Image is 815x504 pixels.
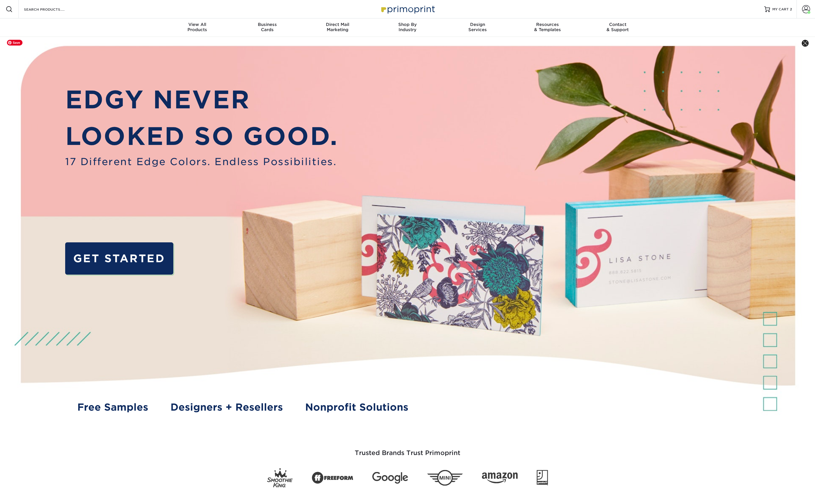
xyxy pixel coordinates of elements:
[512,18,583,37] a: Resources& Templates
[232,18,303,37] a: BusinessCards
[162,22,232,32] div: Products
[232,22,303,27] span: Business
[77,400,148,415] a: Free Samples
[303,18,373,37] a: Direct MailMarketing
[512,22,583,27] span: Resources
[373,22,443,32] div: Industry
[312,469,353,487] img: Freeform
[232,22,303,32] div: Cards
[65,154,338,169] span: 17 Different Edge Colors. Endless Possibilities.
[303,22,373,32] div: Marketing
[442,22,512,32] div: Services
[790,7,792,11] span: 2
[442,18,512,37] a: DesignServices
[379,3,436,15] img: Primoprint
[512,22,583,32] div: & Templates
[482,473,518,484] img: Amazon
[583,18,653,37] a: Contact& Support
[373,18,443,37] a: Shop ByIndustry
[170,400,283,415] a: Designers + Resellers
[583,22,653,27] span: Contact
[537,470,548,486] img: Goodwill
[65,242,173,275] a: GET STARTED
[303,22,373,27] span: Direct Mail
[583,22,653,32] div: & Support
[372,472,408,484] img: Google
[23,6,80,13] input: SEARCH PRODUCTS.....
[267,468,293,488] img: Smoothie King
[442,22,512,27] span: Design
[7,40,22,46] span: Save
[1,486,49,502] iframe: Google Customer Reviews
[239,435,576,464] h3: Trusted Brands Trust Primoprint
[772,7,789,12] span: MY CART
[162,22,232,27] span: View All
[65,118,338,154] p: LOOKED SO GOOD.
[373,22,443,27] span: Shop By
[427,470,463,486] img: Mini
[162,18,232,37] a: View AllProducts
[65,81,338,118] p: EDGY NEVER
[305,400,408,415] a: Nonprofit Solutions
